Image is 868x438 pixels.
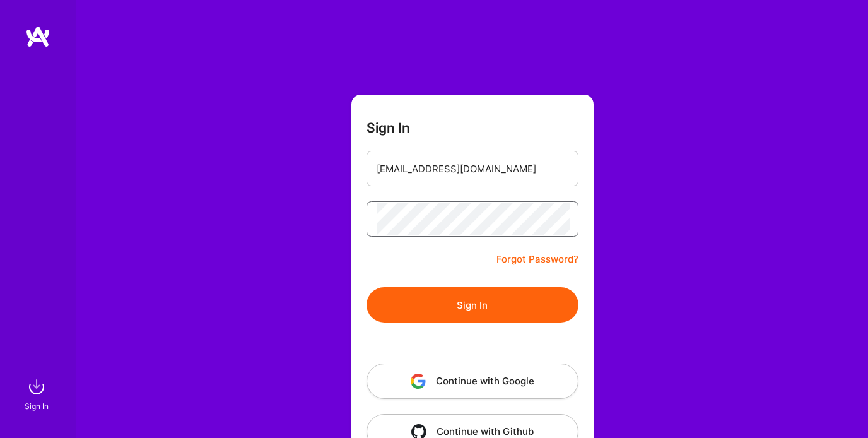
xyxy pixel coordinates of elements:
[367,120,410,136] h3: Sign In
[367,287,578,323] button: Sign In
[367,364,578,399] button: Continue with Google
[25,400,49,413] div: Sign In
[25,25,50,48] img: logo
[496,252,578,267] a: Forgot Password?
[377,153,568,185] input: Email...
[26,374,49,413] a: sign inSign In
[411,374,426,389] img: icon
[24,374,49,400] img: sign in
